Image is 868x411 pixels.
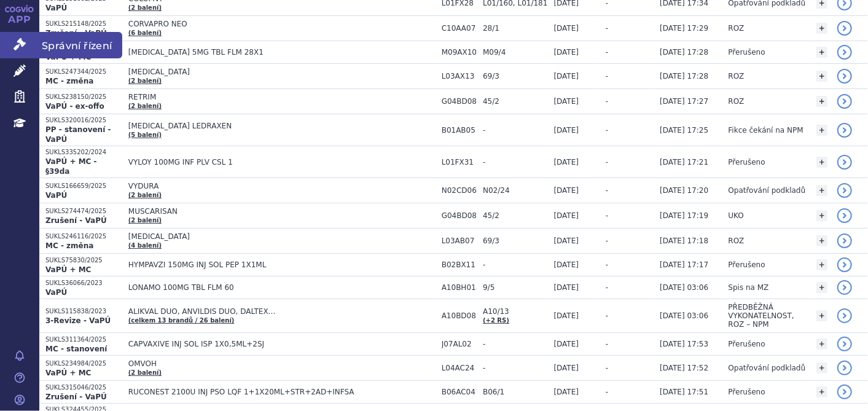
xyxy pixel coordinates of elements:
[837,208,852,223] a: detail
[128,4,162,11] a: (2 balení)
[128,103,162,109] a: (2 balení)
[128,192,162,198] a: (2 balení)
[606,126,608,135] span: -
[606,388,608,396] span: -
[837,308,852,323] a: detail
[660,72,708,80] span: [DATE] 17:28
[45,316,111,325] strong: 3-Revize - VaPÚ
[45,307,122,316] p: SUKLS115838/2023
[45,369,91,377] strong: VaPÚ + MC
[660,158,708,166] span: [DATE] 17:21
[442,72,477,80] span: L03AX13
[128,307,436,316] span: ALIKVAL DUO, ANVILDIS DUO, DALTEX…
[554,340,579,348] span: [DATE]
[606,211,608,220] span: -
[128,93,436,101] span: RETRIM
[554,126,579,135] span: [DATE]
[729,24,745,33] span: ROZ
[660,48,708,57] span: [DATE] 17:28
[128,131,162,138] a: (5 balení)
[128,77,162,84] a: (2 balení)
[128,388,436,396] span: RUCONEST 2100U INJ PSO LQF 1+1X20ML+STR+2AD+INFSA
[45,383,122,392] p: SUKLS315046/2025
[483,97,547,106] span: 45/2
[45,116,122,125] p: SUKLS320016/2025
[483,364,547,372] span: -
[660,260,708,269] span: [DATE] 17:17
[45,93,122,101] p: SUKLS238150/2025
[128,158,436,166] span: VYLOY 100MG INF PLV CSL 1
[45,265,91,274] strong: VaPÚ + MC
[128,260,436,269] span: HYMPAVZI 150MG INJ SOL PEP 1X1ML
[39,32,122,58] span: Správní řízení
[442,24,477,33] span: C10AA07
[837,45,852,60] a: detail
[660,283,708,292] span: [DATE] 03:06
[606,311,608,320] span: -
[554,237,579,245] span: [DATE]
[45,232,122,241] p: SUKLS246116/2025
[554,158,579,166] span: [DATE]
[816,210,827,221] a: +
[45,182,122,190] p: SUKLS166659/2025
[554,186,579,195] span: [DATE]
[816,96,827,107] a: +
[837,337,852,351] a: detail
[816,71,827,82] a: +
[442,364,477,372] span: L04AC24
[45,148,122,157] p: SUKLS335202/2024
[45,191,67,200] strong: VaPÚ
[660,186,708,195] span: [DATE] 17:20
[483,72,547,80] span: 69/3
[554,72,579,80] span: [DATE]
[483,340,547,348] span: -
[128,48,436,57] span: [MEDICAL_DATA] 5MG TBL FLM 28X1
[45,207,122,216] p: SUKLS274474/2025
[45,20,122,28] p: SUKLS215148/2025
[554,364,579,372] span: [DATE]
[45,393,107,401] strong: Zrušení - VaPÚ
[816,23,827,34] a: +
[660,237,708,245] span: [DATE] 17:18
[837,155,852,170] a: detail
[816,185,827,196] a: +
[483,283,547,292] span: 9/5
[45,256,122,265] p: SUKLS75830/2025
[606,283,608,292] span: -
[729,364,806,372] span: Opatřování podkladů
[606,260,608,269] span: -
[729,260,765,269] span: Přerušeno
[729,186,806,195] span: Opatřování podkladů
[128,242,162,249] a: (4 balení)
[442,340,477,348] span: J07AL02
[483,211,547,220] span: 45/2
[45,359,122,368] p: SUKLS234984/2025
[128,20,436,28] span: CORVAPRO NEO
[554,211,579,220] span: [DATE]
[442,186,477,195] span: N02CD06
[45,157,97,176] strong: VaPÚ + MC - §39da
[660,311,708,320] span: [DATE] 03:06
[729,126,803,135] span: Fikce čekání na NPM
[483,307,547,316] span: A10/13
[837,183,852,198] a: detail
[45,345,107,353] strong: MC - stanovení
[816,282,827,293] a: +
[729,303,794,329] span: PŘEDBĚŽNÁ VYKONATELNOST, ROZ – NPM
[729,340,765,348] span: Přerušeno
[483,237,547,245] span: 69/3
[729,48,765,57] span: Přerušeno
[554,97,579,106] span: [DATE]
[45,335,122,344] p: SUKLS311364/2025
[45,216,107,225] strong: Zrušení - VaPÚ
[128,359,436,368] span: OMVOH
[606,340,608,348] span: -
[483,126,547,135] span: -
[554,24,579,33] span: [DATE]
[45,29,107,37] strong: Zrušení - VaPÚ
[816,157,827,168] a: +
[45,77,93,85] strong: MC - změna
[128,217,162,224] a: (2 balení)
[45,53,91,61] strong: VaPÚ + MC
[816,47,827,58] a: +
